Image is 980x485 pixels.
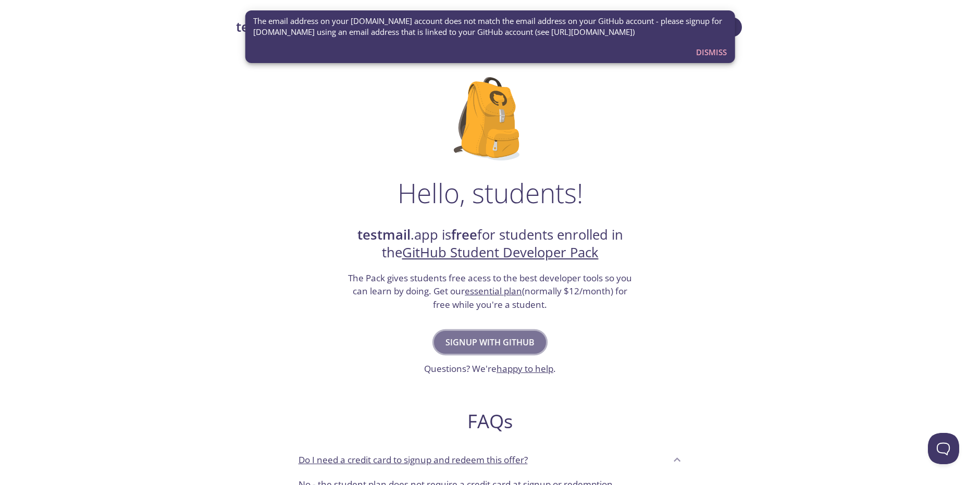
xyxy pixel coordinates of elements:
strong: testmail [357,226,411,244]
button: Signup with GitHub [434,331,546,354]
iframe: Help Scout Beacon - Open [928,433,959,464]
span: The email address on your [DOMAIN_NAME] account does not match the email address on your GitHub a... [253,16,727,38]
h3: The Pack gives students free acess to the best developer tools so you can learn by doing. Get our... [347,271,634,312]
strong: testmail [236,18,289,36]
p: Do I need a credit card to signup and redeem this offer? [299,453,528,467]
a: happy to help [497,363,553,375]
strong: free [451,226,477,244]
h3: Questions? We're . [424,362,556,376]
a: essential plan [465,285,522,297]
img: github-student-backpack.png [454,77,526,160]
span: Dismiss [696,45,727,59]
span: Signup with GitHub [445,335,535,350]
a: testmail.app [236,18,523,36]
div: Do I need a credit card to signup and redeem this offer? [290,445,690,474]
h1: Hello, students! [398,177,583,208]
h2: .app is for students enrolled in the [347,226,634,262]
h2: FAQs [290,409,690,433]
a: GitHub Student Developer Pack [402,243,599,262]
button: Dismiss [692,42,731,62]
